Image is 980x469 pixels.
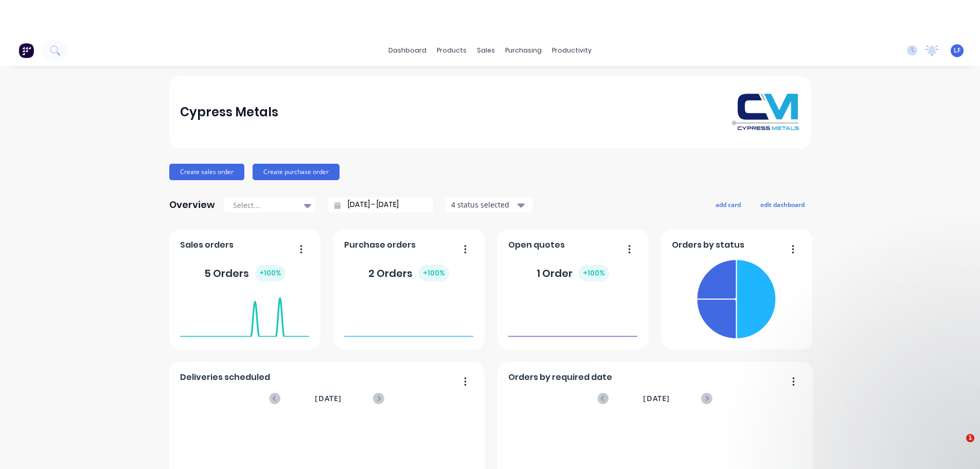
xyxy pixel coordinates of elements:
[754,198,811,211] button: edit dashboard
[537,265,609,282] div: 1 Order
[672,239,744,251] span: Orders by status
[180,239,234,251] span: Sales orders
[169,195,215,215] div: Overview
[19,43,34,58] img: Factory
[255,265,286,282] div: + 100 %
[432,43,472,58] div: products
[579,265,609,282] div: + 100 %
[315,393,342,404] span: [DATE]
[508,239,565,251] span: Open quotes
[954,46,960,55] span: LF
[728,92,800,133] img: Cypress Metals
[383,43,432,58] a: dashboard
[419,265,449,282] div: + 100 %
[368,265,449,282] div: 2 Orders
[945,434,970,459] iframe: Intercom live chat
[966,434,974,442] span: 1
[344,239,416,251] span: Purchase orders
[472,43,500,58] div: sales
[547,43,597,58] div: productivity
[253,164,340,180] button: Create purchase order
[451,199,516,210] div: 4 status selected
[709,198,747,211] button: add card
[204,265,286,282] div: 5 Orders
[180,102,278,123] div: Cypress Metals
[446,197,533,213] button: 4 status selected
[500,43,547,58] div: purchasing
[643,393,670,404] span: [DATE]
[169,164,244,180] button: Create sales order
